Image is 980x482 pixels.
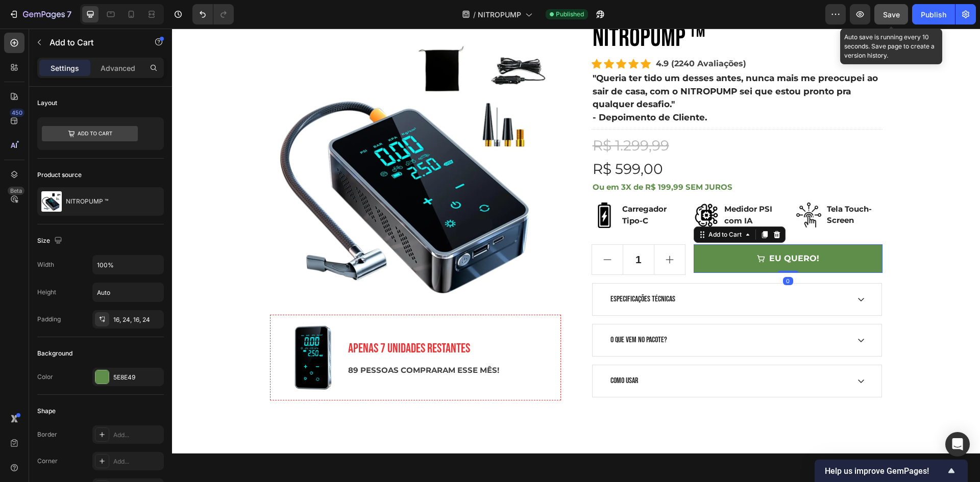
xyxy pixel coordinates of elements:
button: Save [874,4,908,24]
p: Advanced [101,63,135,73]
div: R$ 1.299,99 [420,105,710,129]
div: Width [37,260,54,269]
button: increment [482,216,513,246]
div: Open Intercom Messenger [945,432,970,456]
div: Color [37,372,53,382]
button: decrement [420,216,451,246]
p: 89 PESSOAS COMPRARAM ESSE MÊS! [176,336,379,348]
span: Help us improve GemPages! [825,466,945,476]
p: - Depoimento de Cliente. [421,83,709,96]
p: APENAS 7 UNIDADES RESTANTES [176,311,379,330]
p: ESPECIFICAÇÕES TÉCNICAS [438,265,503,277]
p: "Queria ter tido um desses antes, nunca mais me preocupei ao sair de casa, com o NITROPUMP sei qu... [421,43,709,83]
img: Alt Image [420,174,445,199]
span: NITROPUMP [478,9,521,20]
p: 4.9 (2240 Avaliações) [484,29,574,41]
button: EU QUERO! [522,216,710,244]
input: Auto [93,256,163,274]
div: EU QUERO! [597,224,647,236]
div: Beta [8,187,24,195]
img: Alt Image [522,174,547,199]
img: product feature img [41,191,62,212]
input: Auto [93,283,163,301]
p: Tela Touch-Screen [655,175,709,198]
div: Border [37,430,57,439]
p: Medidor PSI com IA [552,175,607,198]
div: Undo/Redo [192,4,234,24]
div: Size [37,234,64,248]
p: Add to Cart [50,36,136,48]
p: Settings [51,63,79,73]
p: Como Usar [438,346,466,359]
div: Product source [37,170,82,180]
div: Add... [113,457,161,466]
div: 16, 24, 16, 24 [113,315,161,324]
span: / [473,9,476,20]
p: Carregador Tipo-C [450,175,505,198]
p: O que vem no pacote? [438,306,495,318]
p: NITROPUMP ™ [66,198,108,205]
div: Height [37,288,56,297]
div: Shape [37,407,56,416]
div: Add to Cart [534,201,572,211]
div: 450 [10,109,24,117]
div: Layout [37,98,57,108]
button: Publish [912,4,955,24]
p: 7 [67,8,71,20]
div: 5E8E49 [113,373,161,382]
iframe: Design area [172,29,980,482]
img: Alt Image [624,174,650,199]
div: Padding [37,315,61,324]
button: Show survey - Help us improve GemPages! [825,465,958,477]
button: 7 [4,4,76,24]
input: quantity [451,216,483,246]
span: Save [883,10,900,19]
div: R$ 599,00 [420,129,710,152]
div: Add... [113,430,161,440]
div: Publish [921,9,946,20]
p: Ou em 3X de R$ 199,99 SEM JUROS [421,153,709,165]
span: Published [556,10,584,19]
div: Background [37,349,72,358]
div: 0 [611,248,621,257]
div: Corner [37,456,58,466]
